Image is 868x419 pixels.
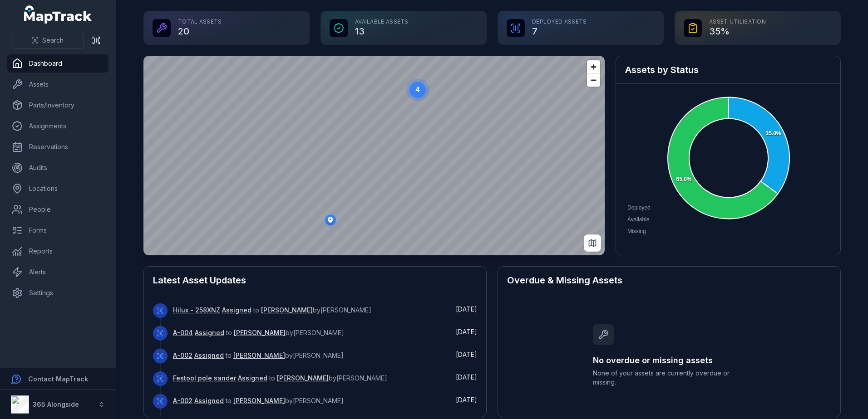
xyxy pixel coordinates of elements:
a: Assigned [238,374,267,383]
a: Hilux - 258XNZ [173,306,220,315]
strong: Contact MapTrack [28,375,88,383]
span: to by [PERSON_NAME] [173,351,344,359]
a: Festool pole sander [173,374,236,383]
a: A-002 [173,396,192,405]
a: Assigned [222,306,252,315]
span: Search [42,36,64,45]
span: [DATE] [456,396,477,404]
strong: 365 Alongside [33,400,79,408]
span: to by [PERSON_NAME] [173,374,387,382]
a: Assigned [195,328,224,337]
button: Search [11,32,84,49]
a: Assets [7,75,108,93]
span: Deployed [627,205,651,211]
a: Dashboard [7,54,108,73]
a: Locations [7,180,108,198]
a: Alerts [7,263,108,281]
button: Switch to Map View [584,234,601,252]
a: [PERSON_NAME] [234,328,286,337]
h2: Latest Asset Updates [153,274,477,287]
a: Assigned [194,351,224,360]
h2: Assets by Status [625,63,831,76]
a: People [7,200,108,219]
span: Missing [627,228,646,234]
time: 30/09/2025, 2:59:42 pm [456,351,477,358]
time: 30/09/2025, 2:59:08 pm [456,396,477,404]
a: Audits [7,159,108,177]
a: [PERSON_NAME] [233,396,285,405]
time: 30/09/2025, 2:59:42 pm [456,373,477,381]
a: Assignments [7,117,108,135]
text: 4 [416,86,420,93]
a: [PERSON_NAME] [261,306,313,315]
a: A-004 [173,328,193,337]
h3: No overdue or missing assets [593,354,745,367]
a: [PERSON_NAME] [233,351,285,360]
time: 30/09/2025, 3:00:22 pm [456,305,477,313]
h2: Overdue & Missing Assets [507,274,831,287]
button: Zoom in [587,60,600,73]
span: [DATE] [456,328,477,336]
span: [DATE] [456,305,477,313]
button: Zoom out [587,73,600,87]
span: to by [PERSON_NAME] [173,329,344,336]
time: 30/09/2025, 2:59:42 pm [456,328,477,336]
span: to by [PERSON_NAME] [173,397,344,404]
a: Parts/Inventory [7,96,108,114]
a: Forms [7,221,108,239]
a: MapTrack [24,5,92,24]
span: Available [627,216,649,223]
a: A-002 [173,351,192,360]
span: to by [PERSON_NAME] [173,306,371,314]
a: Reports [7,242,108,260]
a: [PERSON_NAME] [277,374,329,383]
a: Reservations [7,138,108,156]
span: [DATE] [456,351,477,358]
canvas: Map [143,56,605,255]
span: [DATE] [456,373,477,381]
a: Assigned [194,396,224,405]
a: Settings [7,284,108,302]
span: None of your assets are currently overdue or missing. [593,369,745,387]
